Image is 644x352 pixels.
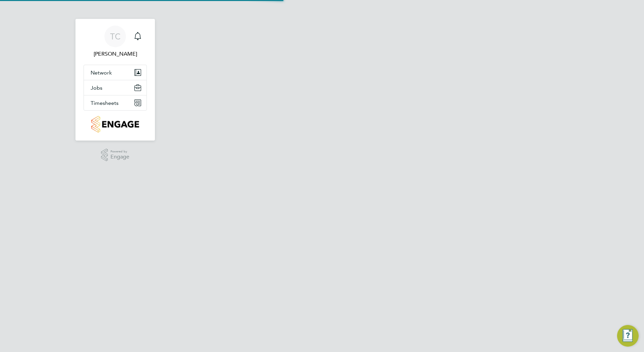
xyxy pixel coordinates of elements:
span: Powered by [110,149,129,154]
img: countryside-properties-logo-retina.png [91,116,139,133]
span: TC [110,32,121,41]
button: Jobs [84,80,147,95]
span: Engage [110,154,129,160]
a: Powered byEngage [101,149,130,162]
span: Timesheets [91,100,119,106]
button: Engage Resource Center [617,325,639,347]
button: Network [84,65,147,80]
span: Thomas Church [84,50,147,58]
nav: Main navigation [75,19,155,141]
span: Network [91,69,112,76]
button: Timesheets [84,95,147,110]
a: TC[PERSON_NAME] [84,26,147,58]
span: Jobs [91,85,102,91]
a: Go to home page [84,116,147,133]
